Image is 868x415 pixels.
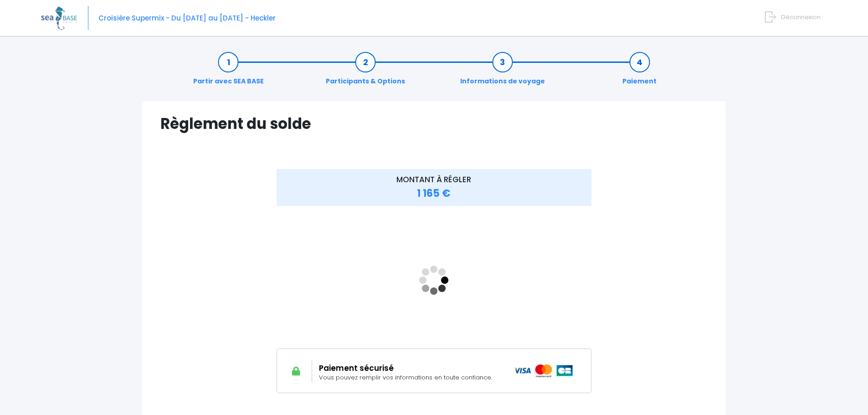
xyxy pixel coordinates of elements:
a: Participants & Options [321,57,410,86]
img: icons_paiement_securise@2x.png [514,364,574,377]
span: Déconnexion [781,13,821,21]
span: Vous pouvez remplir vos informations en toute confiance. [319,373,492,382]
span: Croisière Supermix - Du [DATE] au [DATE] - Heckler [98,13,276,23]
a: Partir avec SEA BASE [189,57,268,86]
iframe: <!-- //required --> [277,212,591,348]
span: MONTANT À RÉGLER [396,174,471,185]
h1: Règlement du solde [160,115,708,133]
a: Informations de voyage [456,57,550,86]
a: Paiement [618,57,661,86]
h2: Paiement sécurisé [319,364,500,373]
span: 1 165 € [417,186,451,200]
